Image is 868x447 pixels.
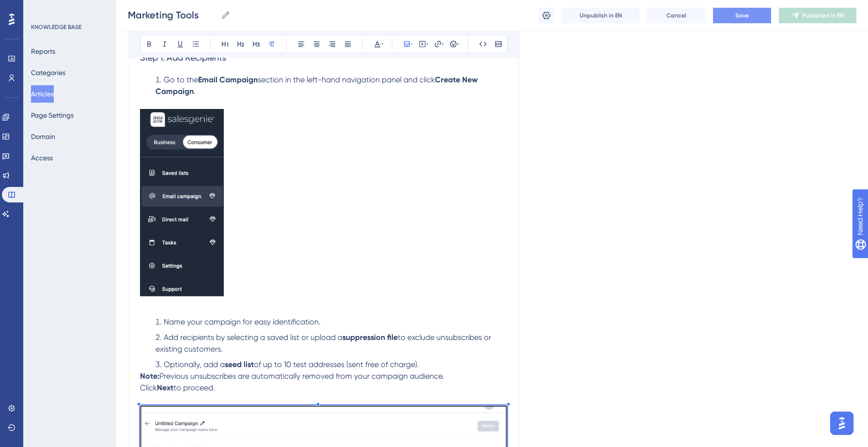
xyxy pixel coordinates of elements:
span: to proceed. [173,383,215,392]
strong: Note: [140,371,159,381]
span: to exclude unsubscribes or existing customers. [155,333,493,354]
input: Article Name [128,8,217,22]
span: Click [140,383,157,392]
span: section in the left-hand navigation panel and click [258,75,435,84]
div: KNOWLEDGE BASE [31,23,81,31]
span: Add recipients by selecting a saved list or upload a [164,333,342,342]
span: . [194,87,196,96]
strong: suppression file [342,333,398,342]
button: Page Settings [31,107,74,124]
span: Optionally, add a [164,360,225,369]
span: Unpublish in EN [580,12,622,19]
button: Published in EN [779,8,856,23]
strong: Next [157,383,173,392]
button: Access [31,149,53,167]
button: Cancel [647,8,705,23]
span: Need Help? [23,2,61,14]
button: Reports [31,43,55,60]
strong: seed list [225,360,254,369]
button: Unpublish in EN [562,8,639,23]
span: Name your campaign for easy identification. [164,317,321,326]
iframe: UserGuiding AI Assistant Launcher [827,409,856,438]
button: Categories [31,64,65,81]
span: Save [735,12,749,19]
span: Cancel [666,12,686,19]
button: Save [713,8,771,23]
span: Published in EN [802,12,844,19]
span: of up to 10 test addresses (sent free of charge). [254,360,419,369]
span: Previous unsubscribes are automatically removed from your campaign audience. [159,371,444,381]
strong: Email Campaign [198,75,258,84]
button: Articles [31,85,54,103]
button: Domain [31,128,55,145]
span: Go to the [164,75,198,84]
